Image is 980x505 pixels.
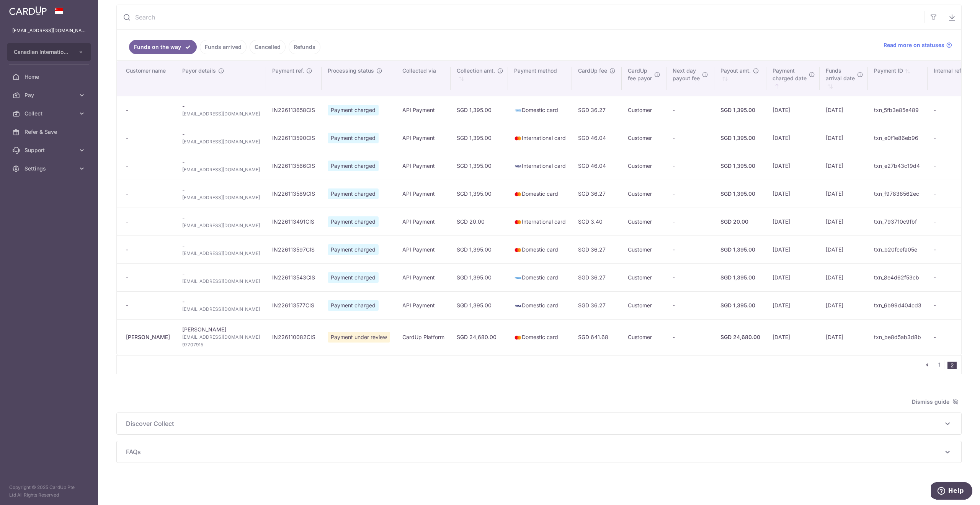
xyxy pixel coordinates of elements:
[182,166,260,174] span: [EMAIL_ADDRESS][DOMAIN_NAME]
[666,208,714,235] td: -
[328,332,390,343] span: Payment under review
[24,91,75,99] span: Pay
[176,235,266,263] td: -
[622,152,666,180] td: Customer
[572,291,622,319] td: SGD 36.27
[266,235,322,263] td: IN226113597CIS
[24,165,75,172] span: Settings
[666,152,714,180] td: -
[622,291,666,319] td: Customer
[820,180,868,208] td: [DATE]
[820,291,868,319] td: [DATE]
[766,180,820,208] td: [DATE]
[508,61,572,96] th: Payment method
[266,96,322,124] td: IN226113658CIS
[396,291,451,319] td: API Payment
[451,263,508,291] td: SGD 1,395.00
[182,333,260,341] span: [EMAIL_ADDRESS][DOMAIN_NAME]
[673,67,700,82] span: Next day payout fee
[868,61,928,96] th: Payment ID: activate to sort column ascending
[266,61,322,96] th: Payment ref.
[328,188,379,199] span: Payment charged
[451,235,508,263] td: SGD 1,395.00
[720,246,760,253] div: SGD 1,395.00
[117,61,176,96] th: Customer name
[126,190,170,198] div: -
[508,180,572,208] td: Domestic card
[126,162,170,170] div: -
[17,5,33,12] span: Help
[884,41,944,49] span: Read more on statuses
[451,319,508,355] td: SGD 24,680.00
[720,134,760,142] div: SGD 1,395.00
[820,235,868,263] td: [DATE]
[514,274,522,282] img: american-express-sm-c955881869ff4294d00fd038735fb651958d7f10184fcf1bed3b24c57befb5f2.png
[868,180,928,208] td: txn_f97838562ec
[508,152,572,180] td: International card
[24,128,75,136] span: Refer & Save
[766,96,820,124] td: [DATE]
[24,146,75,154] span: Support
[868,263,928,291] td: txn_8e4d62f53cb
[508,96,572,124] td: Domestic card
[928,235,980,263] td: -
[820,208,868,235] td: [DATE]
[328,133,379,143] span: Payment charged
[947,362,957,369] li: 2
[766,152,820,180] td: [DATE]
[912,397,959,406] span: Dismiss guide
[720,302,760,309] div: SGD 1,395.00
[666,96,714,124] td: -
[396,61,451,96] th: Collected via
[457,67,495,75] span: Collection amt.
[176,208,266,235] td: -
[176,263,266,291] td: -
[766,61,820,96] th: Paymentcharged date : activate to sort column ascending
[451,61,508,96] th: Collection amt. : activate to sort column ascending
[868,152,928,180] td: txn_e27b43c19d4
[266,124,322,152] td: IN226113590CIS
[666,319,714,355] td: -
[508,319,572,355] td: Domestic card
[24,110,75,117] span: Collect
[773,67,807,82] span: Payment charged date
[622,263,666,291] td: Customer
[514,246,522,254] img: mastercard-sm-87a3fd1e0bddd137fecb07648320f44c262e2538e7db6024463105ddbc961eb2.png
[514,334,522,341] img: mastercard-sm-87a3fd1e0bddd137fecb07648320f44c262e2538e7db6024463105ddbc961eb2.png
[666,235,714,263] td: -
[176,124,266,152] td: -
[126,419,943,428] span: Discover Collect
[508,291,572,319] td: Domestic card
[266,208,322,235] td: IN226113491CIS
[508,208,572,235] td: International card
[826,67,855,82] span: Funds arrival date
[322,61,396,96] th: Processing status
[182,341,260,349] span: 97707915
[508,235,572,263] td: Domestic card
[666,263,714,291] td: -
[931,482,972,501] iframe: Opens a widget where you can find more information
[514,107,522,114] img: american-express-sm-c955881869ff4294d00fd038735fb651958d7f10184fcf1bed3b24c57befb5f2.png
[514,135,522,142] img: mastercard-sm-87a3fd1e0bddd137fecb07648320f44c262e2538e7db6024463105ddbc961eb2.png
[766,319,820,355] td: [DATE]
[266,263,322,291] td: IN226113543CIS
[720,67,751,75] span: Payout amt.
[622,208,666,235] td: Customer
[928,263,980,291] td: -
[935,360,944,369] a: 1
[328,272,379,283] span: Payment charged
[14,48,70,56] span: Canadian International School Pte Ltd
[868,235,928,263] td: txn_b20fcefa05e
[928,152,980,180] td: -
[328,67,374,75] span: Processing status
[572,208,622,235] td: SGD 3.40
[328,244,379,255] span: Payment charged
[129,40,197,54] a: Funds on the way
[622,235,666,263] td: Customer
[628,67,652,82] span: CardUp fee payor
[622,319,666,355] td: Customer
[720,333,760,341] div: SGD 24,680.00
[182,110,260,118] span: [EMAIL_ADDRESS][DOMAIN_NAME]
[396,235,451,263] td: API Payment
